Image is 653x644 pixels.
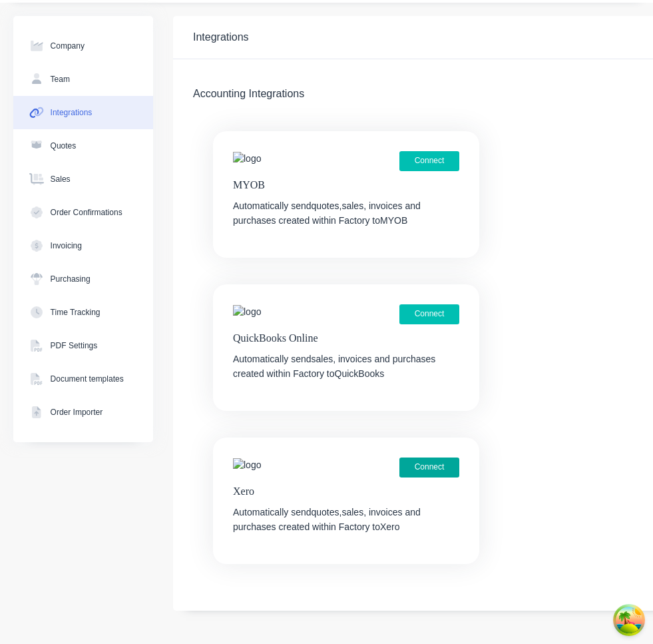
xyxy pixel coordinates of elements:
div: Invoicing [51,240,82,252]
button: Invoicing [13,229,153,262]
img: logo [233,152,261,166]
div: Automatically send sales, invoices and purchases created within Factory to QuickBooks [233,352,459,382]
div: Integrations [193,29,249,45]
div: PDF Settings [51,340,98,352]
div: Integrations [51,107,93,119]
button: Quotes [13,129,153,162]
button: Order Confirmations [13,196,153,229]
div: Automatically send quotes, sales, invoices and purchases created within Factory to MYOB [233,199,459,228]
div: Order Importer [51,406,103,418]
button: Purchasing [13,262,153,296]
div: Time Tracking [51,306,101,318]
div: Document templates [51,373,124,385]
div: Quotes [51,140,77,152]
button: Sales [13,162,153,196]
div: MYOB [233,178,459,192]
div: Order Confirmations [51,206,122,218]
div: Xero [233,484,459,499]
div: Team [51,73,70,85]
button: Integrations [13,96,153,129]
img: logo [233,458,261,472]
div: Sales [51,173,71,185]
button: Team [13,63,153,96]
button: Company [13,29,153,63]
button: PDF Settings [13,329,153,362]
button: Connect [399,304,459,324]
div: Company [51,40,85,52]
button: Open Tanstack query devtools [616,607,642,633]
button: Connect [399,458,459,478]
div: Accounting Integrations [173,86,323,105]
div: QuickBooks Online [233,331,459,346]
button: Time Tracking [13,296,153,329]
img: logo [233,305,261,319]
button: Connect [399,151,459,171]
button: Order Importer [13,396,153,429]
div: Purchasing [51,273,91,285]
div: Automatically send quotes, sales, invoices and purchases created within Factory to Xero [233,505,459,535]
button: Document templates [13,362,153,396]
